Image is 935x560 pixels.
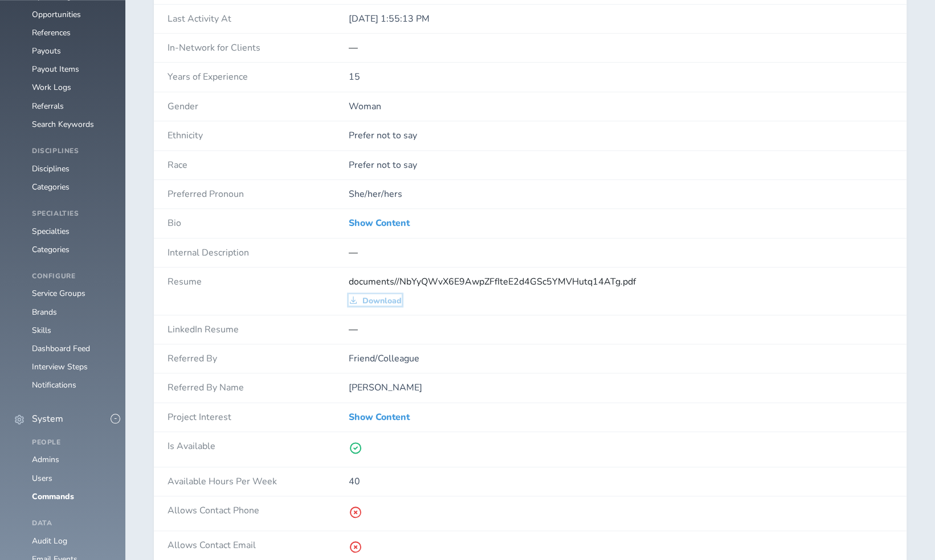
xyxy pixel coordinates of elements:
h4: LinkedIn Resume [168,324,349,335]
p: Friend/Colleague [349,353,893,364]
a: Search Keywords [32,119,94,130]
a: Payouts [32,46,61,56]
a: Skills [32,325,51,336]
p: Prefer not to say [349,160,893,170]
a: Show Content [349,412,410,422]
a: Admins [32,454,59,465]
p: 40 [349,476,893,487]
a: Notifications [32,380,76,390]
h4: Preferred Pronoun [168,189,349,199]
a: References [32,27,71,38]
span: documents//NbYyQWvX6E9AwpZFfIteE2d4GSc5YMVHutq14ATg.pdf [349,275,636,288]
h4: Race [168,160,349,170]
a: Categories [32,244,70,255]
h4: Gender [168,101,349,112]
h4: Available Hours Per Week [168,476,349,487]
a: Users [32,473,52,484]
a: Disciplines [32,163,70,174]
h4: Referred By [168,353,349,364]
a: Payout Items [32,64,79,75]
h4: Ethnicity [168,130,349,141]
h4: Referred By Name [168,382,349,393]
a: Audit Log [32,536,67,546]
a: Dashboard Feed [32,343,90,354]
h4: Configure [32,273,112,281]
p: [PERSON_NAME] [349,382,893,393]
div: — [349,248,893,258]
h4: Allows Contact Phone [168,505,349,516]
a: Commands [32,491,74,502]
h4: Project Interest [168,412,349,422]
span: System [32,414,63,424]
p: 15 [349,72,893,82]
a: Categories [32,182,70,192]
a: Brands [32,307,57,318]
a: Work Logs [32,82,71,93]
h4: Resume [168,277,349,287]
a: Show Content [349,218,410,228]
a: Service Groups [32,288,85,299]
h4: Bio [168,218,349,228]
h4: Allows Contact Email [168,540,349,550]
h4: Data [32,520,112,528]
button: - [111,414,120,423]
h4: Internal Description [168,248,349,258]
p: Woman [349,101,893,112]
div: — [349,43,893,53]
a: Referrals [32,101,64,112]
p: Prefer not to say [349,130,893,141]
h4: Specialties [32,210,112,218]
h4: Years of Experience [168,72,349,82]
h4: In-Network for Clients [168,43,349,53]
a: Interview Steps [32,361,88,372]
a: Opportunities [32,9,81,20]
h4: Last Activity At [168,14,349,24]
span: — [349,323,358,336]
h4: People [32,439,112,447]
h4: Disciplines [32,147,112,155]
h4: Is Available [168,441,349,451]
span: Download [362,297,402,306]
a: Specialties [32,226,70,237]
p: [DATE] 1:55:13 PM [349,14,893,24]
p: She/her/hers [349,189,893,199]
